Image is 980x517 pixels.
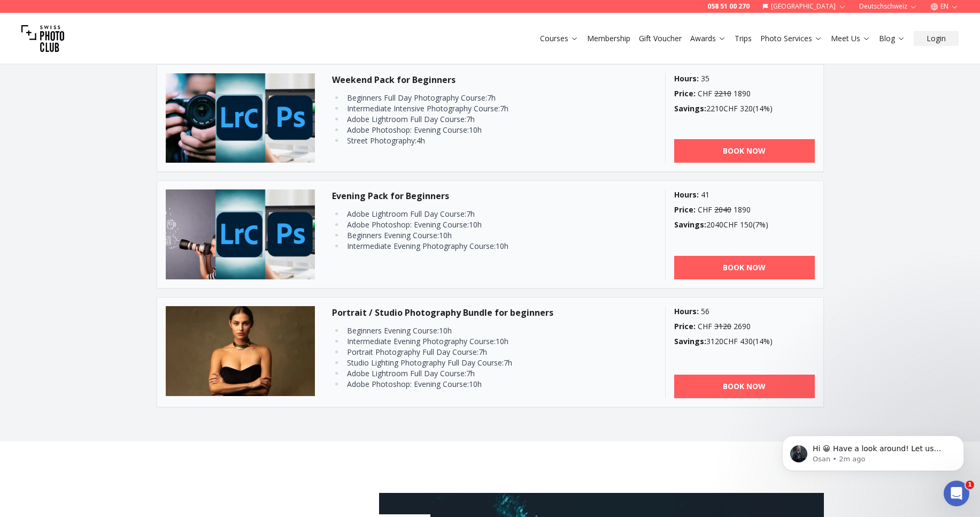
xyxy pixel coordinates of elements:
[714,204,731,215] span: 2040
[332,306,648,319] h3: Portrait / Studio Photography Bundle for beginners
[674,189,815,200] div: 41
[674,103,706,113] b: Savings :
[723,381,766,391] b: BOOK NOW
[166,189,315,279] img: Evening Pack for Beginners
[674,219,815,230] div: 2040 CHF 150 ( 7 %)
[344,347,610,358] li: Portrait Photography Full Day Course : 7 h
[540,33,578,44] a: Courses
[674,103,815,114] div: 2210 CHF 320 ( 14 %)
[344,230,610,241] li: Beginners Evening Course : 10 h
[674,204,696,215] b: Price :
[344,325,610,336] li: Beginners Evening Course : 10 h
[344,219,610,230] li: Adobe Photoshop: Evening Course : 10 h
[674,256,815,279] a: BOOK NOW
[344,379,610,390] li: Adobe Photoshop: Evening Course : 10 h
[674,321,815,332] div: CHF 2690
[344,135,610,146] li: Street Photography : 4 h
[21,17,64,60] img: Swiss photo club
[674,321,696,331] b: Price :
[344,125,610,135] li: Adobe Photoshop: Evening Course : 10 h
[587,33,630,44] a: Membership
[879,33,905,44] a: Blog
[944,481,969,506] iframe: Intercom live chat
[536,31,583,46] button: Courses
[723,262,766,272] b: BOOK NOW
[674,73,815,84] div: 35
[344,368,610,379] li: Adobe Lightroom Full Day Course : 7 h
[344,114,610,125] li: Adobe Lightroom Full Day Course : 7 h
[966,481,974,489] span: 1
[674,88,815,99] div: CHF 1890
[674,306,699,316] b: Hours :
[344,358,610,368] li: Studio Lighting Photography Full Day Course : 7 h
[707,2,750,11] a: 058 51 00 270
[639,33,682,44] a: Gift Voucher
[344,103,610,114] li: Intermediate Intensive Photography Course : 7 h
[674,189,699,200] b: Hours :
[674,204,815,215] div: CHF 1890
[344,93,610,103] li: Beginners Full Day Photography Course : 7 h
[674,88,696,98] b: Price :
[674,73,699,83] b: Hours :
[674,375,815,398] a: BOOK NOW
[674,336,706,346] b: Savings :
[344,241,610,252] li: Intermediate Evening Photography Course : 10 h
[827,31,875,46] button: Meet Us
[875,31,909,46] button: Blog
[674,219,706,230] b: Savings :
[714,88,731,98] span: 2210
[831,33,870,44] a: Meet Us
[344,209,610,219] li: Adobe Lightroom Full Day Course : 7 h
[914,31,959,46] button: Login
[766,413,980,488] iframe: Intercom notifications message
[332,73,648,86] h3: Weekend Pack for Beginners
[686,31,730,46] button: Awards
[730,31,756,46] button: Trips
[735,33,752,44] a: Trips
[674,306,815,317] div: 56
[756,31,827,46] button: Photo Services
[344,336,610,347] li: Intermediate Evening Photography Course : 10 h
[635,31,686,46] button: Gift Voucher
[166,73,315,163] img: Weekend Pack for Beginners
[674,139,815,163] a: BOOK NOW
[166,306,315,396] img: Portrait / Studio Photography Bundle for beginners
[674,336,815,347] div: 3120 CHF 430 ( 14 %)
[714,321,731,331] span: 3120
[690,33,726,44] a: Awards
[332,189,648,202] h3: Evening Pack for Beginners
[723,146,766,156] b: BOOK NOW
[583,31,635,46] button: Membership
[760,33,822,44] a: Photo Services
